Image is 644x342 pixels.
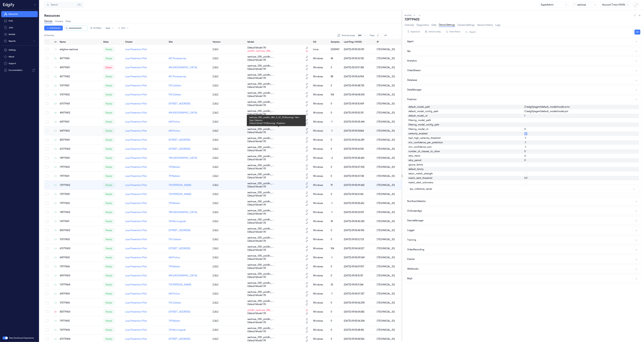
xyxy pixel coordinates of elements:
div: [TECHNICAL_ID] [377,120,401,123]
a: Loss Prevention Pilot [125,301,147,304]
div: ready [103,47,115,52]
div: [DATE] 09:05:33.010 [344,48,374,51]
div: [DATE] 09:05:50.131 [344,111,374,114]
a: Loss Prevention Pilot [125,175,147,177]
a: Loss Prevention Pilot [125,111,147,114]
div: ready [103,110,115,115]
a: Loss Prevention Pilot [125,148,147,150]
button: Logger [405,226,641,234]
a: Loss Prevention Pilot [125,184,147,186]
button: Select row [45,57,49,60]
span: Default Model 1.10 [247,95,266,98]
div: [TECHNICAL_ID] [377,138,401,142]
div: 2.26.2 [213,102,245,105]
div: ready [103,137,115,142]
div: DataManager [407,88,422,91]
span: 0 [524,128,526,131]
a: Loss Prevention Pilot [125,129,147,132]
a: Loss Prevention Pilot [125,57,147,60]
div: 2.26.2 [213,48,245,51]
p: windows [313,102,328,105]
div: -1 [331,129,341,133]
button: Select row [45,256,49,259]
a: 494 [GEOGRAPHIC_DATA] [169,111,197,114]
p: linux [313,48,328,51]
div: DeviceManager [407,219,424,222]
button: Toggle Navigation [33,2,38,7]
div: [DATE] 09:05:26.289 [344,138,374,142]
span: yolo8n_waitrose_384_ ... [247,49,273,53]
div: Logger [407,229,415,232]
div: ready [103,92,115,97]
a: Models [1,31,38,37]
a: Loss Prevention Pilot [125,247,147,250]
button: Select row [45,265,49,268]
button: Mqtt [405,275,641,283]
div: [DATE] 05:01:07.383 [344,66,374,69]
p: windows [313,138,328,142]
div: 2.26.2 [213,120,245,123]
a: Logs [495,23,501,27]
span: Default Model 1.10 [247,113,266,116]
button: Edit [634,30,640,35]
span: waitrose_030_yolo8n_ ... [247,146,274,149]
span: C:\edgify\agent\default_model/model.yml [524,110,568,113]
button: Select row [45,292,49,295]
span: Default Model 1.10 [247,77,266,80]
a: Devices [44,20,52,23]
span: Page [370,34,374,37]
div: 3 [331,66,341,69]
th: Name [59,39,102,45]
button: Predictor [405,95,641,104]
a: Loss Prevention Pilot [125,66,147,69]
button: Publish [405,255,641,263]
div: ready [103,146,115,151]
span: -1 [524,141,526,144]
div: 833TP601 [60,138,101,142]
div: 614TP602 [60,129,101,133]
div: OnScreenApp [407,209,422,213]
div: Predictor [405,104,641,196]
a: Loss Prevention Pilot [125,338,147,340]
a: Loss Prevention Pilot [125,48,147,51]
span: default_model_id [409,114,427,117]
div: 2.26.2 [213,66,245,69]
th: Model [246,39,312,45]
p: windows [313,75,328,78]
div: tpu_inference_server [410,187,432,191]
div: 0 [331,102,341,105]
a: 457 Pontprennau [169,57,186,60]
div: Agent [407,40,414,43]
p: windows [313,129,328,133]
a: Jobs [1,25,38,31]
div: 670TP601 [60,102,101,105]
div: [TECHNICAL_ID] [377,48,401,51]
a: [STREET_ADDRESS] [169,310,190,313]
button: Select row [45,93,49,96]
button: Select row [45,238,49,241]
span: waitrose_030_yolo8n_ ... [247,100,274,104]
div: [TECHNICAL_ID] [377,66,401,69]
div: 2.26.2 [213,138,245,142]
div: ready [103,74,115,79]
div: 45 [331,57,341,60]
button: Select row [45,84,49,87]
p: Rows per page [342,34,355,37]
a: Loss Prevention Pilot [125,283,147,286]
p: windows [313,84,328,87]
a: 176 Cobham [169,84,181,87]
a: 614 Pimlico [169,256,180,259]
button: Select row [45,165,49,169]
button: DataManager [405,86,641,94]
a: Loss Prevention Pilot [125,319,147,322]
button: Select row [45,202,49,205]
a: Loss Prevention Pilot [125,292,147,295]
a: 719 Balham [169,202,180,205]
button: Select row [45,156,49,159]
span: waitrose_030_yolo8n_ ... [247,64,274,67]
button: Select row [45,75,49,78]
th: OS [312,39,329,45]
a: 719 Balham [169,265,180,268]
div: edgibox-waitrose [60,48,101,51]
a: Data [1,18,38,24]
